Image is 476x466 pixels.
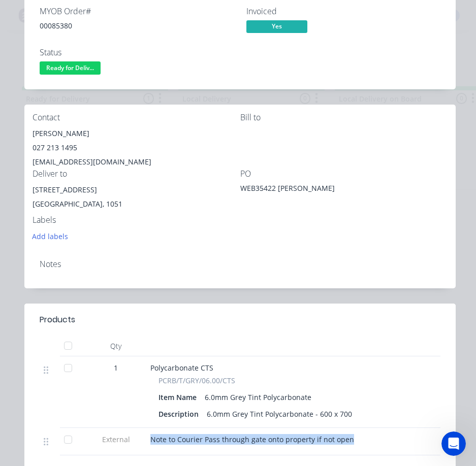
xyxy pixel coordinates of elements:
[40,48,234,57] div: Status
[40,259,440,269] div: Notes
[203,407,356,421] div: 6.0mm Grey Tint Polycarbonate - 600 x 700
[158,375,235,386] span: PCRB/T/GRY/06.00/CTS
[150,363,213,373] span: Polycarbonate CTS
[201,390,315,405] div: 6.0mm Grey Tint Polycarbonate
[150,435,354,444] span: Note to Courier Pass through gate onto property if not open
[40,20,234,31] div: 00085380
[33,113,240,122] div: Contact
[33,197,240,211] div: [GEOGRAPHIC_DATA], 1051
[33,183,240,215] div: [STREET_ADDRESS][GEOGRAPHIC_DATA], 1051
[33,155,240,169] div: [EMAIL_ADDRESS][DOMAIN_NAME]
[40,61,101,74] span: Ready for Deliv...
[114,362,118,373] span: 1
[158,407,203,421] div: Description
[33,141,240,155] div: 027 213 1495
[33,215,240,225] div: Labels
[40,7,234,16] div: MYOB Order #
[240,183,367,197] div: WEB35422 [PERSON_NAME]
[246,20,307,33] span: Yes
[85,336,146,356] div: Qty
[33,183,240,197] div: [STREET_ADDRESS]
[240,169,448,179] div: PO
[33,126,240,169] div: [PERSON_NAME]027 213 1495[EMAIL_ADDRESS][DOMAIN_NAME]
[33,126,240,141] div: [PERSON_NAME]
[89,434,142,445] span: External
[40,314,75,326] div: Products
[441,431,466,456] iframe: Intercom live chat
[246,7,441,16] div: Invoiced
[240,113,448,122] div: Bill to
[40,61,101,77] button: Ready for Deliv...
[33,169,240,179] div: Deliver to
[158,390,201,405] div: Item Name
[27,229,74,243] button: Add labels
